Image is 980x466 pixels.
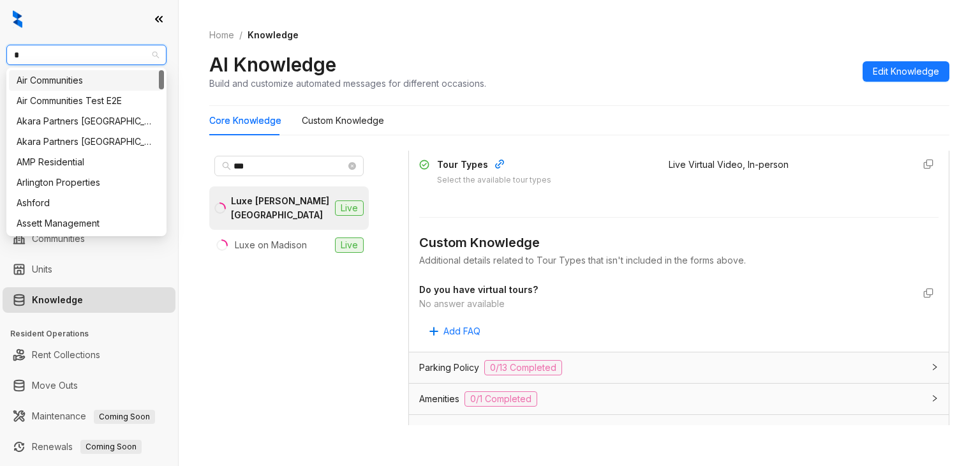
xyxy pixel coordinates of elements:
div: Air Communities Test E2E [17,94,156,108]
span: close-circle [348,162,356,170]
div: Core Knowledge [209,114,281,128]
li: Maintenance [3,403,175,429]
span: Rent Collections [419,423,487,437]
div: Arlington Properties [9,172,164,193]
div: Parking Policy0/13 Completed [409,352,949,383]
div: Assett Management [17,216,156,230]
li: Rent Collections [3,342,175,368]
li: / [239,28,242,42]
div: Assett Management [9,213,164,234]
a: Move Outs [32,373,78,398]
span: Knowledge [248,29,299,40]
span: Parking Policy [419,361,479,375]
div: Ashford [17,196,156,210]
li: Units [3,257,175,282]
div: AMP Residential [9,152,164,172]
div: Custom Knowledge [419,233,939,253]
div: Ashford [9,193,164,213]
li: Communities [3,226,175,252]
div: Build and customize automated messages for different occasions. [209,77,486,90]
div: Air Communities [17,73,156,87]
a: Home [207,28,237,42]
div: Akara Partners [GEOGRAPHIC_DATA] [17,135,156,149]
div: Select the available tour types [437,174,551,186]
span: search [222,162,231,170]
button: Add FAQ [419,321,491,342]
div: Akara Partners Nashville [9,111,164,132]
span: Edit Knowledge [873,64,939,79]
span: Add FAQ [443,324,480,338]
li: Collections [3,171,175,197]
h2: AI Knowledge [209,52,336,77]
li: Renewals [3,434,175,460]
li: Knowledge [3,287,175,313]
div: Luxe on Madison [235,238,307,252]
div: Akara Partners Phoenix [9,132,164,152]
div: Luxe [PERSON_NAME][GEOGRAPHIC_DATA] [231,194,330,222]
li: Leasing [3,140,175,166]
a: Units [32,257,52,282]
span: collapsed [931,363,939,371]
div: Rent Collections [409,415,949,444]
span: collapsed [931,395,939,402]
span: Live Virtual Video, In-person [669,159,789,170]
img: logo [13,10,22,28]
span: Coming Soon [80,440,142,454]
div: Air Communities Test E2E [9,91,164,111]
li: Leads [3,86,175,111]
strong: Do you have virtual tours? [419,284,538,295]
span: 0/13 Completed [484,360,562,375]
div: Custom Knowledge [302,114,384,128]
div: Arlington Properties [17,176,156,190]
div: Akara Partners [GEOGRAPHIC_DATA] [17,114,156,128]
div: Air Communities [9,70,164,91]
div: No answer available [419,297,913,311]
div: Tour Types [437,158,551,174]
div: Additional details related to Tour Types that isn't included in the forms above. [419,253,939,267]
a: Knowledge [32,287,83,313]
a: RenewalsComing Soon [32,434,142,460]
li: Move Outs [3,373,175,398]
a: Rent Collections [32,342,100,368]
span: Amenities [419,392,459,406]
div: Amenities0/1 Completed [409,384,949,414]
span: Live [335,237,364,253]
h3: Resident Operations [10,328,178,340]
span: 0/1 Completed [464,391,537,407]
button: Edit Knowledge [863,61,949,82]
a: Communities [32,226,85,252]
span: Coming Soon [94,410,155,424]
span: Live [335,200,364,216]
div: AMP Residential [17,155,156,169]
